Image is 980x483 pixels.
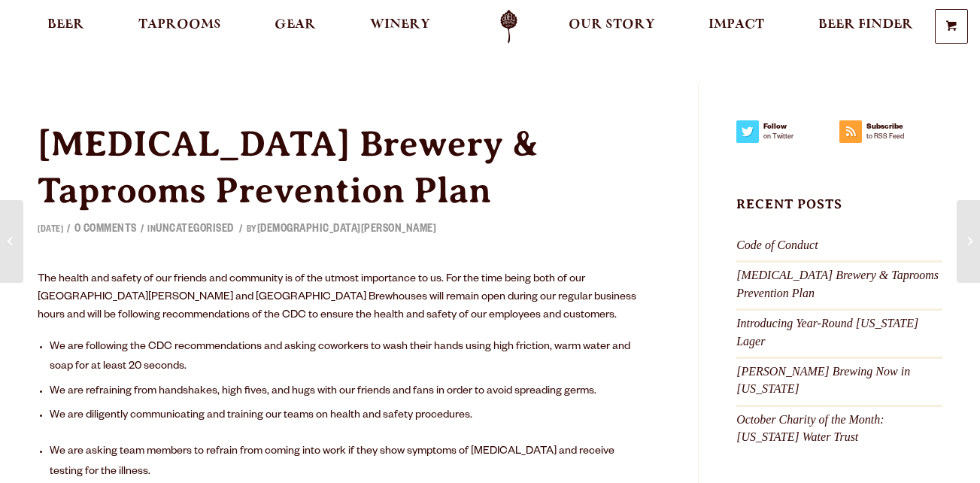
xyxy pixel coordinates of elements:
span: on Twitter [736,132,839,141]
a: Winery [360,10,440,44]
span: Our Story [569,19,655,31]
strong: Subscribe [839,120,942,132]
span: in [147,226,235,235]
span: We are refraining from handshakes, high fives, and hugs with our friends and fans in order to avo... [50,386,596,398]
span: by [247,226,437,235]
a: Beer Finder [809,10,923,44]
span: We are asking team members to refrain from coming into work if they show symptoms of [MEDICAL_DAT... [50,446,614,478]
span: We are following the CDC recommendations and asking coworkers to wash their hands using high fric... [50,342,630,373]
span: to RSS Feed [839,132,942,141]
a: Taprooms [129,10,231,44]
span: The health and safety of our friends and community is of the utmost importance to us. For the tim... [38,274,636,322]
a: 0 Comments [74,224,137,236]
span: / [235,225,247,235]
a: [MEDICAL_DATA] Brewery & Taprooms Prevention Plan [736,269,939,299]
h3: Recent Posts [736,196,942,226]
span: We are diligently communicating and training our teams on health and safety procedures. [50,410,472,422]
a: [MEDICAL_DATA] Brewery & Taprooms Prevention Plan [38,123,539,211]
span: Gear [275,19,316,31]
a: [PERSON_NAME] Brewing Now in [US_STATE] [736,365,910,395]
a: Odell Home [481,10,537,44]
a: Beer [38,10,94,44]
a: Subscribeto RSS Feed [839,120,942,150]
strong: Follow [736,120,839,132]
a: Code of Conduct [736,238,818,251]
time: [DATE] [38,226,63,235]
a: Our Story [559,10,665,44]
a: Introducing Year-Round [US_STATE] Lager [736,317,918,347]
a: Followon Twitter [736,120,839,150]
a: [DEMOGRAPHIC_DATA][PERSON_NAME] [257,224,437,236]
span: / [137,225,148,235]
a: Gear [265,10,326,44]
a: October Charity of the Month: [US_STATE] Water Trust [736,413,884,443]
span: / [63,225,74,235]
span: Taprooms [138,19,221,31]
span: Beer Finder [818,19,913,31]
a: Uncategorised [156,224,234,236]
span: Impact [708,19,764,31]
a: Impact [699,10,774,44]
span: Winery [370,19,430,31]
span: Beer [47,19,84,31]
